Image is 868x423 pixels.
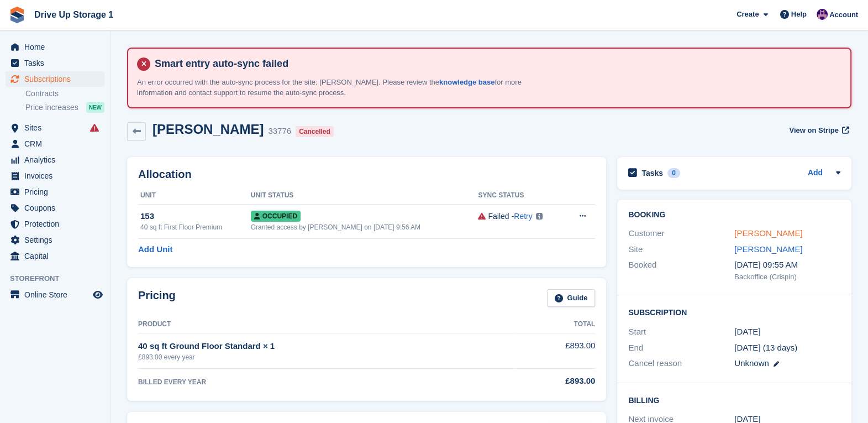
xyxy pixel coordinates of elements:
h2: [PERSON_NAME] [152,122,264,137]
td: £893.00 [513,333,595,368]
h2: Tasks [641,168,663,178]
h2: Billing [628,394,840,405]
span: Coupons [24,200,91,216]
span: Storefront [10,273,110,284]
div: Granted access by [PERSON_NAME] on [DATE] 9:56 AM [251,222,478,232]
div: NEW [86,102,104,113]
span: View on Stripe [789,125,838,136]
a: Add [808,167,823,180]
a: Preview store [91,288,104,301]
img: stora-icon-8386f47178a22dfd0bd8f6a31ec36ba5ce8667c1dd55bd0f319d3a0aa187defe.svg [9,7,25,23]
span: CRM [24,136,91,152]
div: 0 [667,168,680,178]
div: Booked [628,259,734,282]
a: Retry [514,212,532,221]
div: Customer [628,227,734,240]
span: - [512,211,533,222]
span: Pricing [24,184,91,200]
a: View on Stripe [785,122,851,140]
span: Price increases [25,102,78,113]
span: Create [737,9,759,20]
a: Guide [547,289,596,307]
div: End [628,342,734,354]
img: icon-info-grey-7440780725fd019a000dd9b08b2336e03edf1995a4989e88bcd33f0948082b44.svg [536,213,543,220]
a: menu [6,216,104,232]
span: Settings [24,232,91,248]
div: £893.00 [513,375,595,388]
div: Start [628,326,734,338]
a: menu [6,71,104,87]
h2: Pricing [138,289,176,307]
span: Account [829,9,858,20]
a: menu [6,39,104,55]
div: Site [628,243,734,256]
div: 40 sq ft Ground Floor Standard × 1 [138,340,513,353]
time: 2024-09-09 23:00:00 UTC [734,326,760,338]
a: menu [6,55,104,71]
img: Camille [817,9,828,20]
span: Capital [24,248,91,264]
div: Failed [488,211,509,222]
th: Unit Status [251,187,478,205]
h2: Booking [628,211,840,220]
i: Smart entry sync failures have occurred [90,123,99,132]
a: Drive Up Storage 1 [30,6,118,24]
span: Unknown [734,358,769,368]
div: 33776 [268,125,291,138]
span: Help [791,9,807,20]
th: Total [513,316,595,333]
h2: Allocation [138,168,595,181]
th: Sync Status [478,187,564,205]
a: menu [6,184,104,200]
a: Add Unit [138,243,172,256]
a: Price increases NEW [25,101,104,113]
span: Subscriptions [24,71,91,87]
span: Invoices [24,168,91,184]
a: menu [6,168,104,184]
div: 153 [140,210,251,223]
a: menu [6,248,104,264]
div: Cancel reason [628,357,734,370]
div: Cancelled [296,126,334,137]
div: [DATE] 09:55 AM [734,259,840,271]
span: Occupied [251,211,301,222]
h4: Smart entry auto-sync failed [150,58,841,70]
a: menu [6,152,104,168]
a: knowledge base [439,78,495,86]
th: Product [138,316,513,333]
a: menu [6,287,104,302]
span: Analytics [24,152,91,168]
span: Online Store [24,287,91,302]
a: menu [6,232,104,248]
a: [PERSON_NAME] [734,244,802,254]
a: menu [6,120,104,135]
a: [PERSON_NAME] [734,228,802,238]
div: 40 sq ft First Floor Premium [140,222,251,232]
th: Unit [138,187,251,205]
span: [DATE] (13 days) [734,343,797,352]
a: Contracts [25,88,104,99]
span: Home [24,39,91,55]
a: menu [6,136,104,152]
span: Sites [24,120,91,135]
p: An error occurred with the auto-sync process for the site: [PERSON_NAME]. Please review the for m... [137,77,524,98]
span: Tasks [24,55,91,71]
a: menu [6,200,104,216]
div: BILLED EVERY YEAR [138,377,513,387]
div: £893.00 every year [138,352,513,362]
h2: Subscription [628,306,840,317]
span: Protection [24,216,91,232]
div: Backoffice (Crispin) [734,271,840,283]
